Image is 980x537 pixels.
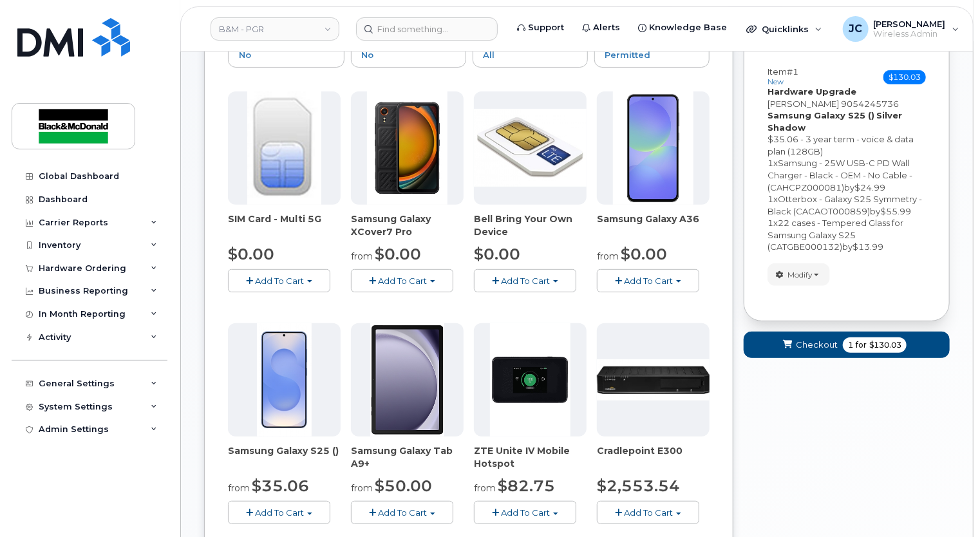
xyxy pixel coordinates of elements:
span: $0.00 [621,245,667,263]
span: $13.99 [853,241,883,252]
div: $35.06 - 3 year term - voice & data plan (128GB) [768,133,926,157]
span: [PERSON_NAME] [874,19,946,29]
span: Samsung - 25W USB-C PD Wall Charger - Black - OEM - No Cable - (CAHCPZ000081) [768,158,912,192]
span: No [362,50,374,60]
small: from [597,250,619,262]
a: Knowledge Base [629,15,736,41]
input: Find something... [356,17,498,41]
button: Add To Cart [228,269,330,292]
span: for [853,339,869,351]
img: phone23884.JPG [370,323,444,437]
div: x by [768,157,926,193]
button: Add To Cart [351,269,453,292]
span: Add To Cart [255,507,304,518]
span: #1 [787,66,798,77]
span: Add To Cart [255,276,304,286]
small: from [351,482,373,494]
span: Otterbox - Galaxy S25 Symmetry - Black (CACAOT000859) [768,194,922,216]
h3: Item [768,67,798,86]
span: 9054245736 [841,99,899,109]
div: x by [768,217,926,253]
img: phone23886.JPG [613,91,694,205]
strong: Silver Shadow [768,110,902,133]
img: phone23817.JPG [257,323,312,437]
span: 1 [848,339,853,351]
span: 1 [768,194,773,204]
span: Add To Cart [501,507,550,518]
div: Samsung Galaxy XCover7 Pro [351,212,464,238]
span: All [484,50,495,60]
img: phone23700.JPG [597,359,710,400]
div: Samsung Galaxy S25 () [228,444,341,470]
span: $50.00 [375,476,432,495]
img: phone23274.JPG [474,109,587,187]
span: Add To Cart [624,276,673,286]
button: Add To Cart [474,501,576,523]
div: Samsung Galaxy A36 [597,212,710,238]
span: Add To Cart [501,276,550,286]
a: Alerts [573,15,629,41]
div: Jackie Cox [834,16,968,42]
span: $2,553.54 [597,476,680,495]
span: Add To Cart [378,276,427,286]
small: from [228,482,250,494]
div: ZTE Unite IV Mobile Hotspot [474,444,587,470]
span: 1 [768,218,773,228]
div: SIM Card - Multi 5G [228,212,341,238]
span: Knowledge Base [649,21,727,34]
small: new [768,77,784,86]
small: from [351,250,373,262]
img: phone23879.JPG [367,91,448,205]
span: Support [528,21,564,34]
div: Quicklinks [737,16,831,42]
button: Checkout 1 for $130.03 [744,332,950,358]
span: $130.03 [883,70,926,84]
button: Add To Cart [351,501,453,523]
div: Samsung Galaxy Tab A9+ [351,444,464,470]
span: Alerts [593,21,620,34]
span: $0.00 [228,245,274,263]
small: from [474,482,496,494]
span: $0.00 [474,245,520,263]
a: B&M - PGR [211,17,339,41]
div: Cradlepoint E300 [597,444,710,470]
span: Modify [787,269,813,281]
span: No [239,50,251,60]
span: $130.03 [869,339,901,351]
span: $55.99 [880,206,911,216]
span: Permitted [605,50,651,60]
span: $24.99 [854,182,885,193]
a: Support [508,15,573,41]
span: [PERSON_NAME] [768,99,839,109]
img: 00D627D4-43E9-49B7-A367-2C99342E128C.jpg [247,91,321,205]
span: 22 cases - Tempered Glass for Samsung Galaxy S25 (CATGBE000132) [768,218,903,252]
span: $0.00 [375,245,421,263]
img: phone23268.JPG [490,323,571,437]
button: Add To Cart [474,269,576,292]
button: Modify [768,263,830,286]
strong: Hardware Upgrade [768,86,856,97]
button: Add To Cart [597,501,699,523]
span: $35.06 [252,476,309,495]
strong: Samsung Galaxy S25 () [768,110,874,120]
span: 1 [768,158,773,168]
span: Wireless Admin [874,29,946,39]
span: Quicklinks [762,24,809,34]
button: Add To Cart [597,269,699,292]
span: Checkout [796,339,838,351]
button: Add To Cart [228,501,330,523]
div: Bell Bring Your Own Device [474,212,587,238]
div: x by [768,193,926,217]
span: $82.75 [498,476,555,495]
span: Add To Cart [624,507,673,518]
span: JC [849,21,862,37]
span: Add To Cart [378,507,427,518]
